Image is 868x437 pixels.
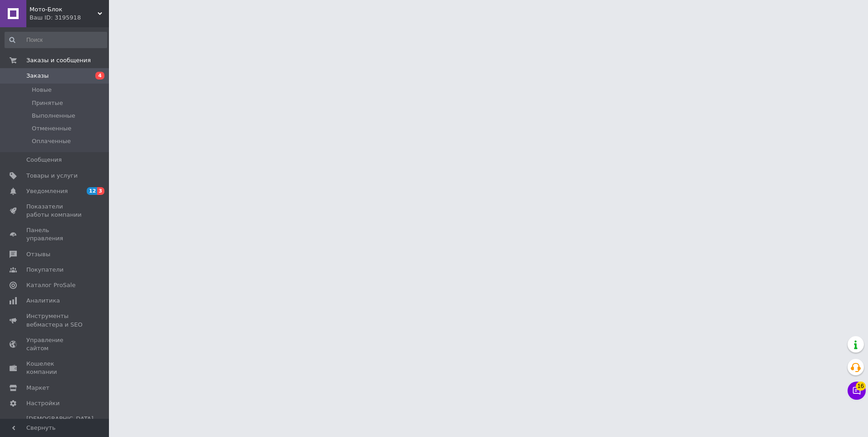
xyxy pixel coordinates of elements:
span: Управление сайтом [26,336,84,353]
span: Покупатели [26,266,64,274]
span: 12 [87,187,97,195]
span: Заказы [26,72,49,80]
span: Каталог ProSale [26,281,75,289]
span: Новые [32,86,52,94]
button: Чат с покупателем16 [848,382,866,400]
input: Поиск [5,32,107,48]
span: Панель управления [26,226,84,243]
span: Отмененные [32,124,71,133]
span: Отзывы [26,250,50,258]
span: Показатели работы компании [26,203,84,219]
span: Товары и услуги [26,172,78,180]
span: Оплаченные [32,137,71,145]
span: Инструменты вебмастера и SEO [26,312,84,328]
span: Уведомления [26,187,68,195]
span: Маркет [26,384,49,392]
span: 16 [856,382,866,391]
span: Кошелек компании [26,360,84,376]
span: Принятые [32,99,63,107]
div: Ваш ID: 3195918 [30,14,109,22]
span: Выполненные [32,112,75,120]
span: Заказы и сообщения [26,56,91,65]
span: 3 [97,187,104,195]
span: Сообщения [26,156,62,164]
span: Настройки [26,399,59,407]
span: Мото-Блок [30,5,98,14]
span: Аналитика [26,297,60,305]
span: 4 [95,72,104,79]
